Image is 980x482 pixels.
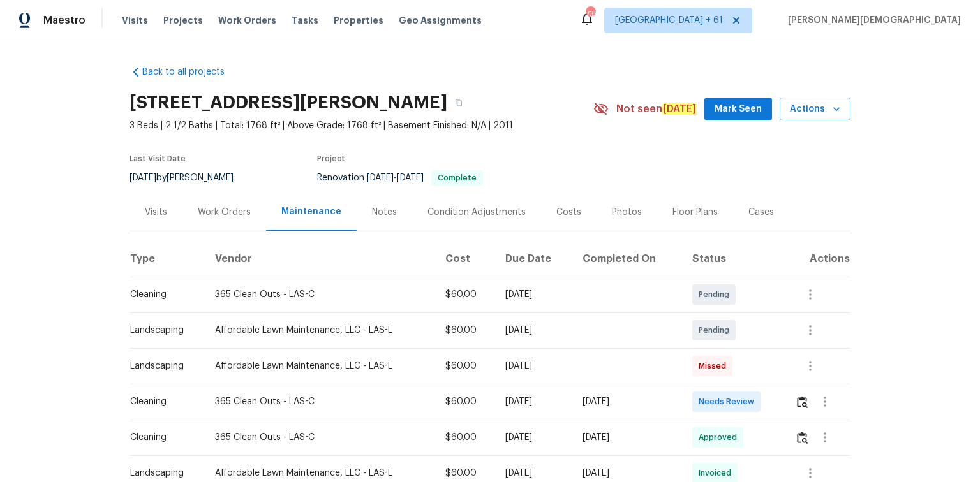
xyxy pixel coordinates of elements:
div: [DATE] [583,395,671,408]
span: Needs Review [699,395,759,408]
span: Actions [790,101,840,117]
div: Notes [372,206,397,219]
em: [DATE] [662,103,697,115]
div: Condition Adjustments [427,206,526,219]
span: Not seen [616,103,697,115]
div: 365 Clean Outs - LAS-C [215,395,425,408]
div: $60.00 [445,360,485,372]
div: by [PERSON_NAME] [130,170,249,186]
div: Visits [145,206,167,219]
div: Work Orders [198,206,251,219]
th: Due Date [495,241,572,277]
div: [DATE] [583,467,671,479]
span: [PERSON_NAME][DEMOGRAPHIC_DATA] [783,14,961,27]
div: [DATE] [505,360,562,372]
div: [DATE] [505,288,562,301]
button: Review Icon [795,386,810,417]
span: - [367,173,424,182]
div: Maintenance [281,205,341,218]
div: $60.00 [445,288,485,301]
span: Maestro [43,14,85,27]
span: Tasks [292,16,318,25]
span: Renovation [317,173,483,182]
span: Last Visit Date [130,155,186,163]
span: [DATE] [367,173,394,182]
span: Pending [699,324,734,337]
div: Costs [556,206,581,219]
div: Cases [748,206,774,219]
img: Review Icon [797,432,808,444]
div: [DATE] [505,467,562,479]
div: Cleaning [130,431,195,444]
th: Vendor [205,241,435,277]
div: Affordable Lawn Maintenance, LLC - LAS-L [215,324,425,337]
div: Affordable Lawn Maintenance, LLC - LAS-L [215,360,425,372]
div: 365 Clean Outs - LAS-C [215,431,425,444]
div: Floor Plans [672,206,718,219]
div: Landscaping [130,324,195,337]
div: Affordable Lawn Maintenance, LLC - LAS-L [215,467,425,479]
button: Actions [780,98,850,121]
div: 735 [586,8,595,20]
span: Complete [433,174,482,182]
div: Cleaning [130,395,195,408]
h2: [STREET_ADDRESS][PERSON_NAME] [130,96,447,109]
span: Pending [699,288,734,301]
div: Cleaning [130,288,195,301]
span: Approved [699,431,742,444]
div: [DATE] [583,431,671,444]
span: Projects [163,14,203,27]
div: $60.00 [445,431,485,444]
th: Cost [435,241,495,277]
span: [GEOGRAPHIC_DATA] + 61 [615,14,723,27]
span: [DATE] [130,173,156,182]
span: Work Orders [218,14,276,27]
div: $60.00 [445,324,485,337]
span: Project [317,155,345,163]
th: Type [130,241,205,277]
div: $60.00 [445,395,485,408]
span: Missed [699,360,731,372]
span: Properties [334,14,383,27]
span: Invoiced [699,467,736,479]
span: [DATE] [397,173,424,182]
span: 3 Beds | 2 1/2 Baths | Total: 1768 ft² | Above Grade: 1768 ft² | Basement Finished: N/A | 2011 [130,119,593,132]
div: 365 Clean Outs - LAS-C [215,288,425,301]
div: Landscaping [130,467,195,479]
button: Copy Address [447,91,470,114]
th: Completed On [572,241,681,277]
img: Review Icon [797,396,808,408]
th: Status [682,241,785,277]
span: Mark Seen [715,101,762,117]
span: Geo Assignments [399,14,482,27]
div: [DATE] [505,431,562,444]
th: Actions [785,241,850,277]
button: Review Icon [795,422,810,453]
div: $60.00 [445,467,485,479]
div: Landscaping [130,360,195,372]
button: Mark Seen [704,98,772,121]
span: Visits [122,14,148,27]
div: [DATE] [505,395,562,408]
div: Photos [612,206,642,219]
a: Back to all projects [130,66,252,78]
div: [DATE] [505,324,562,337]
